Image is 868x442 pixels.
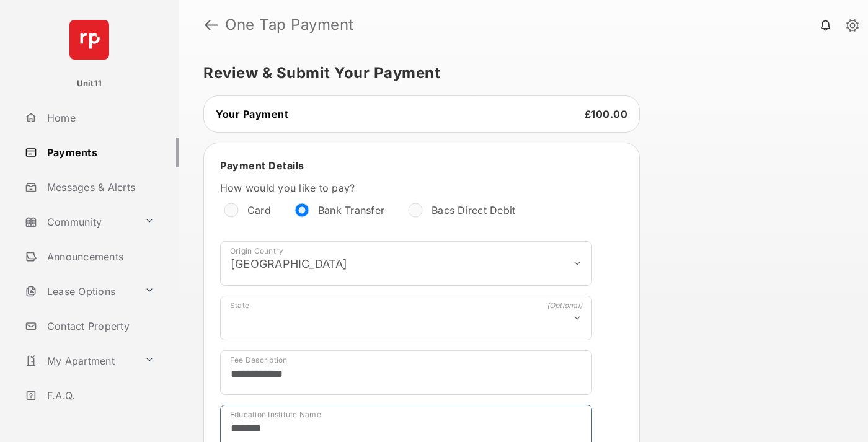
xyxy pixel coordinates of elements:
a: Announcements [20,242,179,272]
label: How would you like to pay? [220,182,592,194]
a: Contact Property [20,311,179,341]
a: Payments [20,138,179,167]
span: Payment Details [220,159,304,172]
strong: One Tap Payment [225,17,354,32]
label: Card [247,204,271,216]
span: £100.00 [585,108,628,120]
a: My Apartment [20,346,139,376]
a: F.A.Q. [20,381,179,410]
a: Lease Options [20,276,139,306]
h5: Review & Submit Your Payment [203,66,833,81]
a: Community [20,207,139,237]
label: Bacs Direct Debit [432,204,515,216]
label: Bank Transfer [318,204,384,216]
span: Your Payment [216,108,288,120]
a: Messages & Alerts [20,172,179,202]
p: Unit11 [77,77,102,90]
a: Home [20,103,179,133]
img: svg+xml;base64,PHN2ZyB4bWxucz0iaHR0cDovL3d3dy53My5vcmcvMjAwMC9zdmciIHdpZHRoPSI2NCIgaGVpZ2h0PSI2NC... [69,20,109,60]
